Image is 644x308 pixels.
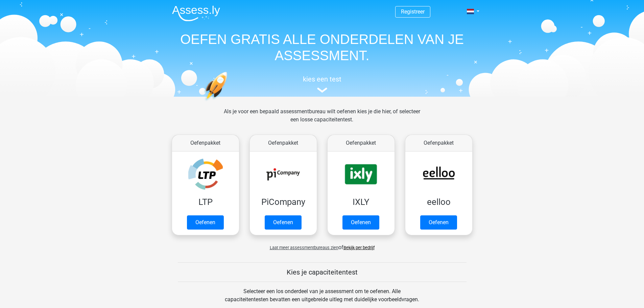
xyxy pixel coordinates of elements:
[167,75,478,83] h5: kies een test
[265,215,302,230] a: Oefenen
[178,268,467,276] h5: Kies je capaciteitentest
[270,245,338,250] span: Laat meer assessmentbureaus zien
[167,75,478,93] a: kies een test
[218,108,426,132] div: Als je voor een bepaald assessmentbureau wilt oefenen kies je die hier, of selecteer een losse ca...
[167,31,478,64] h1: OEFEN GRATIS ALLE ONDERDELEN VAN JE ASSESSMENT.
[420,215,457,230] a: Oefenen
[343,245,375,250] a: Bekijk per bedrijf
[204,72,254,133] img: oefenen
[167,238,478,252] div: of
[317,88,327,93] img: assessment
[401,8,425,15] a: Registreer
[172,5,220,21] img: Assessly
[187,215,224,230] a: Oefenen
[342,215,379,230] a: Oefenen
